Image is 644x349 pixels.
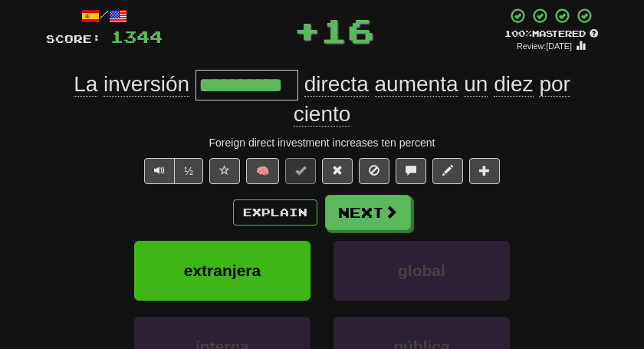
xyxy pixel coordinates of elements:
button: global [333,241,510,301]
span: global [398,262,445,279]
span: 1344 [110,27,163,46]
span: aumenta [375,72,458,97]
div: Foreign direct investment increases ten percent [46,135,598,150]
span: 16 [320,11,374,49]
span: un [464,72,488,97]
button: Explain [233,199,317,226]
span: extranjera [184,262,261,279]
span: por [539,72,570,97]
button: 🧠 [246,158,279,184]
span: diez [494,72,533,97]
div: Mastered [504,28,598,40]
span: inversión [103,72,189,97]
button: Edit sentence (alt+d) [432,158,463,184]
div: / [46,7,163,26]
button: Reset to 0% Mastered (alt+r) [322,158,353,184]
button: Play sentence audio (ctl+space) [144,158,175,184]
span: + [294,7,320,53]
span: directa [304,72,369,97]
small: Review: [DATE] [517,41,572,51]
button: Discuss sentence (alt+u) [396,158,426,184]
button: ½ [174,158,203,184]
span: Score: [46,32,101,45]
button: Set this sentence to 100% Mastered (alt+m) [285,158,316,184]
button: Next [325,195,411,230]
button: Favorite sentence (alt+f) [209,158,240,184]
button: extranjera [134,241,310,301]
span: 100 % [504,28,532,38]
button: Add to collection (alt+a) [469,158,500,184]
span: ciento [294,102,351,127]
div: Text-to-speech controls [141,158,203,184]
button: Ignore sentence (alt+i) [359,158,389,184]
span: La [74,72,97,97]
